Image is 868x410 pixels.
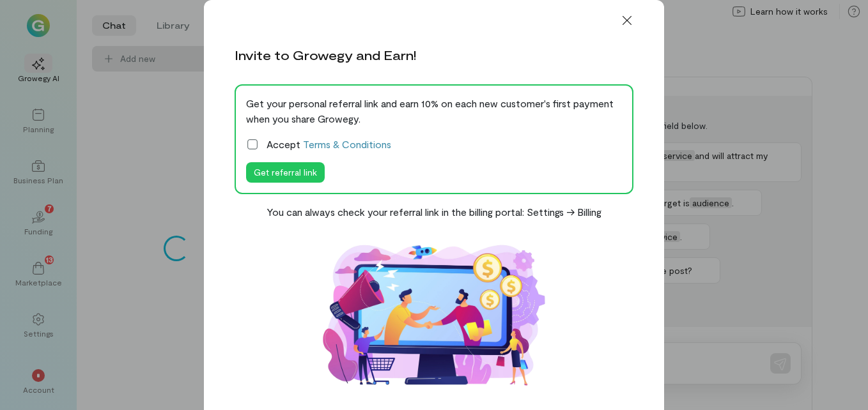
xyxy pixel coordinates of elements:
[306,230,562,400] img: Affiliate
[246,162,325,183] button: Get referral link
[235,46,416,64] div: Invite to Growegy and Earn!
[303,138,391,150] a: Terms & Conditions
[267,204,601,220] div: You can always check your referral link in the billing portal: Settings -> Billing
[246,96,622,126] div: Get your personal referral link and earn 10% on each new customer's first payment when you share ...
[267,137,391,152] span: Accept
